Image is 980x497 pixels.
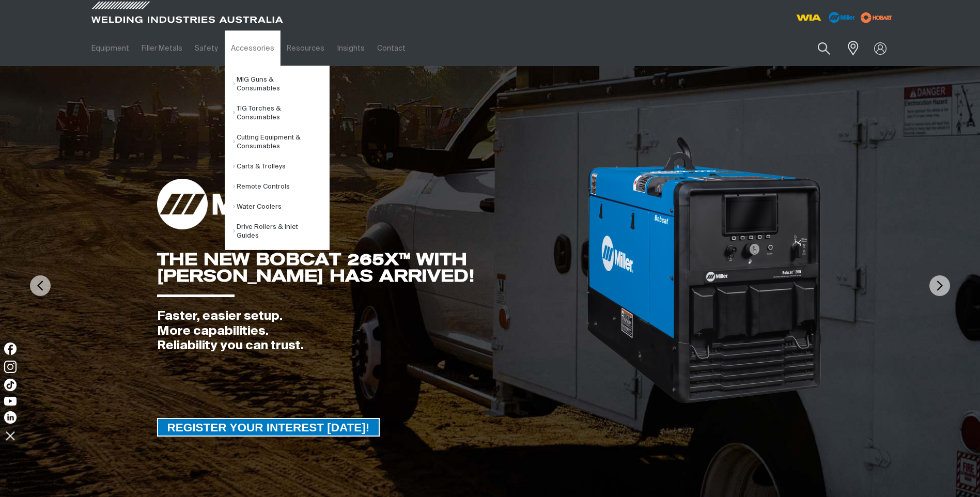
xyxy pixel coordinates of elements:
[371,30,412,66] a: Contact
[2,427,19,444] img: hide socials
[806,36,842,60] button: Search products
[85,30,135,66] a: Equipment
[233,217,329,246] a: Drive Rollers & Inlet Guides
[233,99,329,128] a: TIG Torches & Consumables
[157,418,380,437] a: REGISTER YOUR INTEREST TODAY!
[929,275,950,296] img: NextArrow
[793,36,841,60] input: Product name or item number...
[331,30,370,66] a: Insights
[4,343,17,355] img: Facebook
[4,397,17,406] img: YouTube
[225,30,281,66] a: Accessories
[233,70,329,99] a: MIG Guns & Consumables
[30,275,51,296] img: PrevArrow
[858,10,895,25] img: miller
[233,197,329,217] a: Water Coolers
[158,418,379,437] span: REGISTER YOUR INTEREST [DATE]!
[4,361,17,373] img: Instagram
[225,66,330,250] ul: Accessories Submenu
[233,128,329,157] a: Cutting Equipment & Consumables
[4,379,17,391] img: TikTok
[157,251,586,284] div: THE NEW BOBCAT 265X™ WITH [PERSON_NAME] HAS ARRIVED!
[189,30,224,66] a: Safety
[233,177,329,197] a: Remote Controls
[233,157,329,177] a: Carts & Trolleys
[281,30,331,66] a: Resources
[157,309,586,353] div: Faster, easier setup. More capabilities. Reliability you can trust.
[85,30,693,66] nav: Main
[135,30,189,66] a: Filler Metals
[4,411,17,424] img: LinkedIn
